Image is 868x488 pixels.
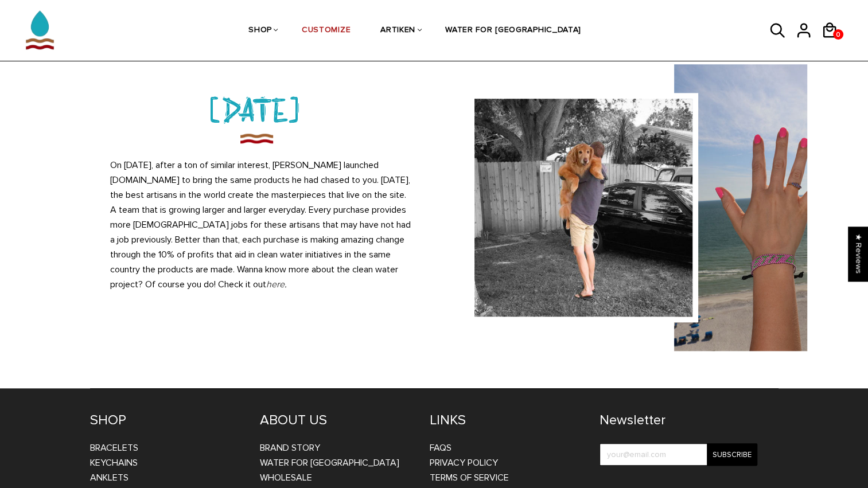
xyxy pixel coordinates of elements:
a: 0 [833,29,843,40]
a: WHOLESALE [260,472,312,483]
a: FAQs [430,442,451,454]
p: On [DATE], after a ton of similar interest, [PERSON_NAME] launched [DOMAIN_NAME] to bring the sam... [110,158,414,292]
div: Click to open Judge.me floating reviews tab [848,227,868,281]
h3: [DATE] [81,87,431,130]
img: ChrisMatumbo_400x.jpg [469,93,698,322]
a: Anklets [90,472,129,483]
span: 0 [833,28,843,42]
a: WATER FOR [GEOGRAPHIC_DATA] [445,1,581,61]
a: BRAND STORY [260,442,320,454]
h4: LINKS [430,412,582,429]
h4: ABOUT US [260,412,412,429]
img: imgboder_100x.png [239,130,274,146]
input: your@email.com [600,443,757,466]
a: CUSTOMIZE [302,1,351,61]
input: Subscribe [707,443,757,466]
a: here [266,279,285,290]
a: ARTIKEN [380,1,415,61]
a: Privacy Policy [430,457,498,469]
a: Keychains [90,457,138,469]
em: . [285,279,287,290]
a: Terms of Service [430,472,509,483]
a: WATER FOR [GEOGRAPHIC_DATA] [260,457,399,469]
a: Bracelets [90,442,138,454]
h4: SHOP [90,412,243,429]
a: SHOP [248,1,272,61]
h4: Newsletter [600,412,757,429]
